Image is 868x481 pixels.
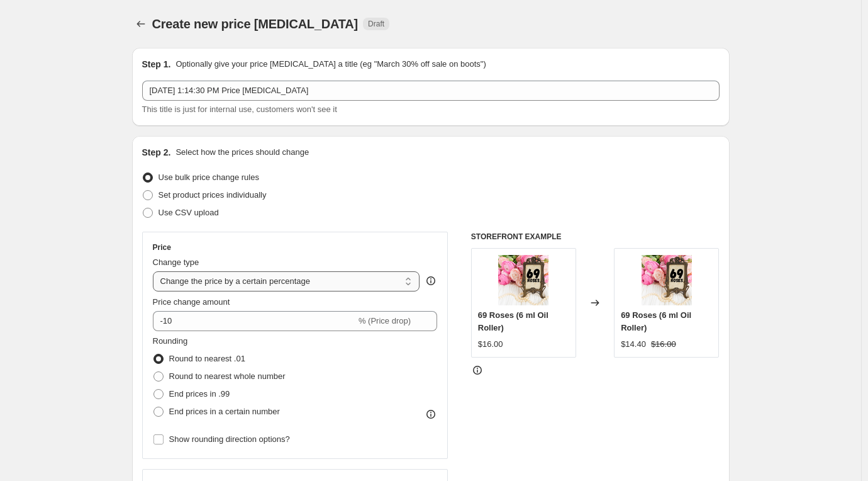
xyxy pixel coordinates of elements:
h2: Step 1. [142,58,171,71]
strike: $16.00 [651,338,676,351]
span: This title is just for internal use, customers won't see it [142,105,337,114]
img: 69ROSES_80x.png [642,255,692,305]
input: -15 [153,311,356,331]
span: Round to nearest .01 [169,354,245,363]
span: End prices in a certain number [169,407,280,416]
span: Price change amount [153,297,230,307]
span: Rounding [153,336,188,346]
span: Round to nearest whole number [169,371,286,381]
input: 30% off holiday sale [142,81,720,101]
div: $14.40 [621,338,646,351]
span: Draft [368,19,384,29]
span: 69 Roses (6 ml Oil Roller) [478,310,548,332]
span: 69 Roses (6 ml Oil Roller) [621,310,691,332]
span: % (Price drop) [359,316,411,325]
p: Optionally give your price [MEDICAL_DATA] a title (eg "March 30% off sale on boots") [175,58,486,71]
span: Use CSV upload [159,208,219,217]
p: Select how the prices should change [175,146,309,159]
h2: Step 2. [142,146,171,159]
span: Create new price [MEDICAL_DATA] [152,17,359,31]
button: Price change jobs [132,15,150,33]
span: Change type [153,257,199,267]
div: $16.00 [478,338,503,351]
span: End prices in .99 [169,389,230,399]
span: Use bulk price change rules [159,173,259,182]
h3: Price [153,242,171,252]
img: 69ROSES_80x.png [498,255,548,305]
span: Set product prices individually [159,190,267,200]
span: Show rounding direction options? [169,434,290,444]
div: help [425,274,437,287]
h6: STOREFRONT EXAMPLE [471,232,720,242]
